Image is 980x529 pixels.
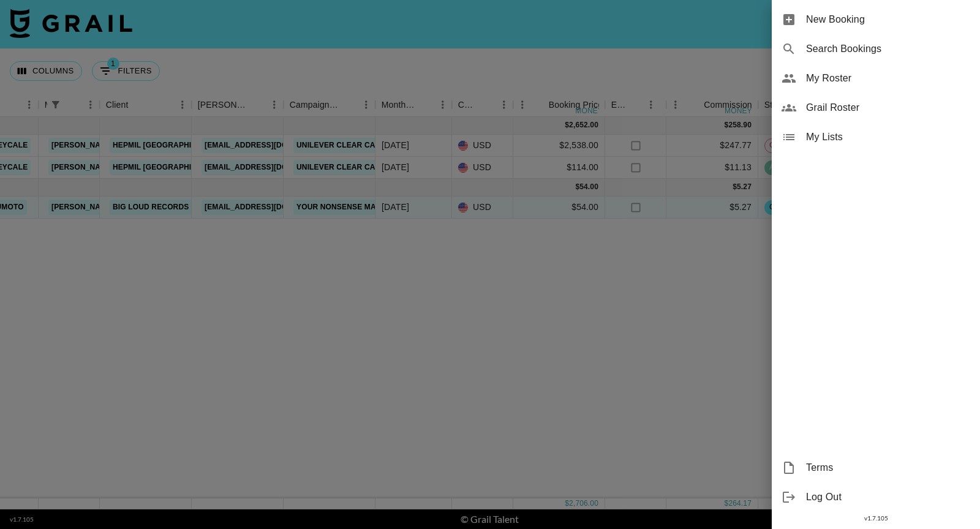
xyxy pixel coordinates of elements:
[806,490,970,505] span: Log Out
[772,64,980,93] div: My Roster
[772,122,980,152] div: My Lists
[806,12,970,27] span: New Booking
[806,100,970,115] span: Grail Roster
[772,34,980,64] div: Search Bookings
[806,460,970,475] span: Terms
[772,453,980,482] div: Terms
[772,93,980,122] div: Grail Roster
[806,130,970,144] span: My Lists
[806,71,970,86] span: My Roster
[806,42,970,56] span: Search Bookings
[772,482,980,512] div: Log Out
[772,512,980,525] div: v 1.7.105
[772,5,980,34] div: New Booking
